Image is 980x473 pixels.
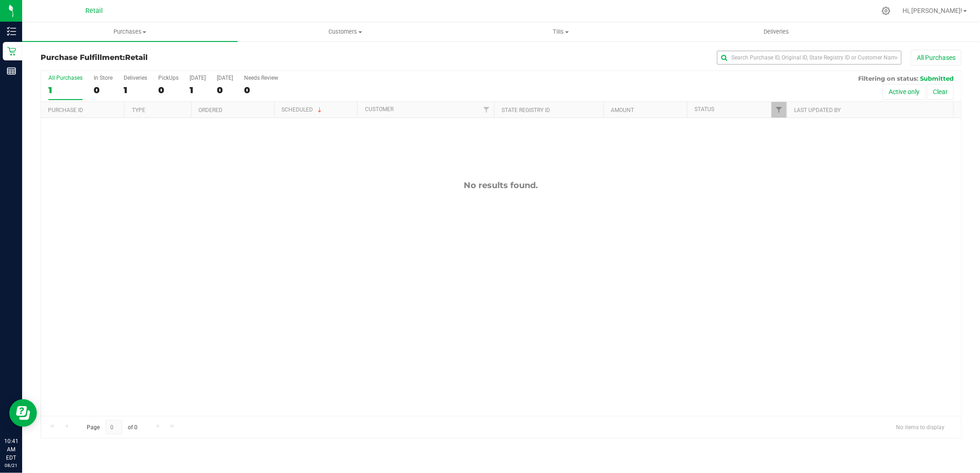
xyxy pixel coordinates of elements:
div: 0 [217,85,233,95]
span: Purchases [22,28,238,36]
span: Customers [238,28,453,36]
div: 0 [244,85,278,95]
span: Tills [454,28,668,36]
a: Tills [453,22,669,41]
a: Scheduled [282,106,324,113]
a: Purchases [22,22,238,41]
a: Last Updated By [795,107,841,113]
iframe: Resource center [9,399,37,427]
span: Submitted [920,75,954,82]
div: 0 [158,85,179,95]
div: 0 [94,85,113,95]
h3: Purchase Fulfillment: [41,53,347,62]
a: Filter [479,102,494,118]
span: Filtering on status: [858,75,918,82]
button: Clear [927,84,954,100]
div: 1 [48,85,83,95]
a: Purchase ID [48,107,83,113]
div: No results found. [41,180,961,190]
a: State Registry ID [502,107,550,113]
div: In Store [94,75,113,81]
input: Search Purchase ID, Original ID, State Registry ID or Customer Name... [717,51,902,65]
div: [DATE] [217,75,233,81]
div: PickUps [158,75,179,81]
a: Filter [771,102,787,118]
div: [DATE] [190,75,206,81]
inline-svg: Reports [7,66,16,76]
div: Manage settings [880,6,892,15]
span: Page of 0 [79,420,145,434]
div: Needs Review [244,75,278,81]
a: Status [694,106,714,112]
inline-svg: Inventory [7,27,16,36]
a: Amount [611,107,634,113]
a: Customer [365,106,394,112]
p: 10:41 AM EDT [4,437,18,462]
span: Deliveries [751,28,801,36]
a: Deliveries [669,22,884,41]
button: Active only [883,84,926,100]
a: Customers [238,22,453,41]
a: Ordered [198,107,222,113]
span: Retail [85,7,103,15]
div: All Purchases [48,75,83,81]
div: 1 [190,85,206,95]
button: All Purchases [911,50,962,65]
span: Hi, [PERSON_NAME]! [902,7,962,14]
inline-svg: Retail [7,47,16,56]
span: No items to display [889,420,952,434]
div: 1 [124,85,147,95]
p: 08/21 [4,462,18,469]
a: Type [132,107,145,113]
div: Deliveries [124,75,147,81]
span: Retail [125,53,148,62]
